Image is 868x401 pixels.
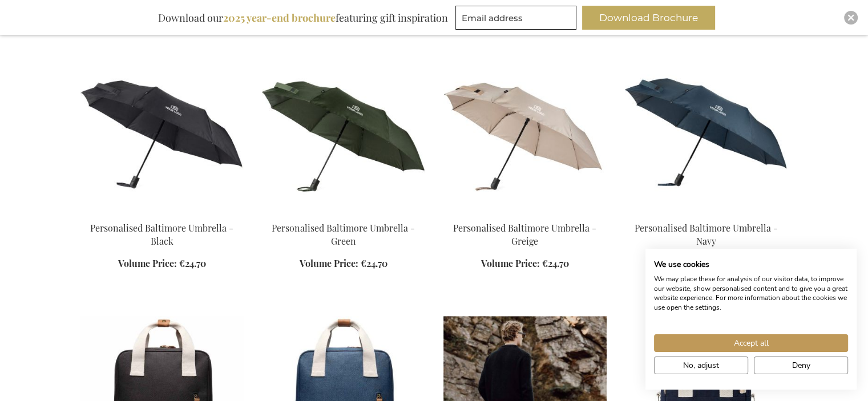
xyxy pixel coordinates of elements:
a: Volume Price: €24.70 [300,257,387,270]
button: Accept all cookies [654,334,848,352]
a: Personalised Baltimore Umbrella - Greige [453,222,596,247]
img: Personalised Baltimore Umbrella - Green [262,52,425,212]
a: Personalised Baltimore Umbrella - Green [262,208,425,218]
img: Personalised Baltimore Umbrella - Navy [625,52,788,212]
b: 2025 year-end brochure [223,11,336,25]
button: Adjust cookie preferences [654,357,748,374]
h2: We use cookies [654,260,848,270]
a: Personalised Baltimore Umbrella - Navy [625,208,788,218]
a: Personalised Baltimore Umbrella - Green [272,222,415,247]
a: Volume Price: €24.70 [118,257,206,270]
a: Personalised Baltimore Umbrella - Navy [635,222,778,247]
span: Accept all [734,337,769,349]
a: Personalised Baltimore Umbrella - Greige [443,208,607,218]
div: Close [844,11,858,25]
span: Volume Price: [118,257,177,269]
span: No, adjust [683,359,719,371]
span: Volume Price: [300,257,358,269]
a: Personalised Baltimore Umbrella - Black [80,208,244,218]
span: Deny [792,359,810,371]
img: Personalised Baltimore Umbrella - Greige [443,52,607,212]
a: Personalised Baltimore Umbrella - Black [90,222,233,247]
input: Email address [455,6,576,30]
a: Volume Price: €24.70 [481,257,569,270]
span: Volume Price: [481,257,540,269]
button: Download Brochure [582,6,715,30]
img: Personalised Baltimore Umbrella - Black [80,52,244,212]
div: Download our featuring gift inspiration [153,6,453,30]
img: Close [847,14,854,21]
form: marketing offers and promotions [455,6,580,33]
p: We may place these for analysis of our visitor data, to improve our website, show personalised co... [654,274,848,313]
span: €24.70 [542,257,569,269]
button: Deny all cookies [754,357,848,374]
span: €24.70 [361,257,387,269]
span: €24.70 [179,257,206,269]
